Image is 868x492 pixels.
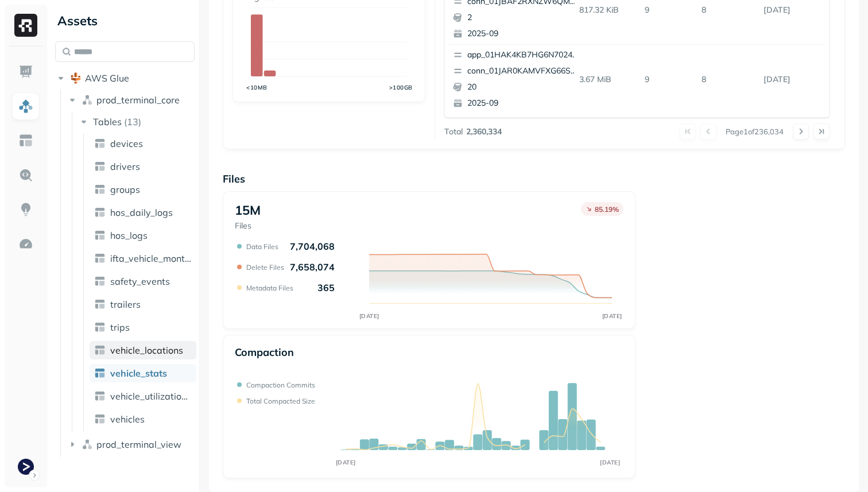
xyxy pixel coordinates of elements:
[223,172,845,185] p: Files
[90,410,196,428] a: vehicles
[18,99,33,114] img: Assets
[595,205,619,214] p: 85.19 %
[110,276,170,287] span: safety_events
[110,184,140,195] span: groups
[246,242,278,251] p: Data Files
[110,161,140,172] span: drivers
[336,459,356,466] tspan: [DATE]
[55,11,195,30] div: Assets
[110,299,141,310] span: trailers
[85,72,129,84] span: AWS Glue
[90,134,196,153] a: devices
[246,284,293,292] p: Metadata Files
[110,390,192,402] span: vehicle_utilization_day
[94,207,106,218] img: table
[96,439,181,450] span: prod_terminal_view
[94,276,106,287] img: table
[317,282,335,293] p: 365
[90,341,196,359] a: vehicle_locations
[726,126,784,137] p: Page 1 of 236,034
[90,387,196,405] a: vehicle_utilization_day
[90,318,196,336] a: trips
[94,390,106,402] img: table
[235,220,261,231] p: Files
[90,157,196,176] a: drivers
[94,161,106,172] img: table
[235,202,261,218] p: 15M
[70,72,82,84] img: root
[67,91,195,109] button: prod_terminal_core
[246,84,268,91] tspan: <10MB
[94,299,106,310] img: table
[18,168,33,183] img: Query Explorer
[90,249,196,268] a: ifta_vehicle_months
[110,253,192,264] span: ifta_vehicle_months
[110,230,148,241] span: hos_logs
[94,253,106,264] img: table
[602,312,622,320] tspan: [DATE]
[94,367,106,379] img: table
[444,126,463,137] p: Total
[94,138,106,149] img: table
[467,28,579,40] p: 2025-09
[466,126,502,137] p: 2,360,334
[67,435,195,454] button: prod_terminal_view
[448,45,584,114] button: app_01HAK4KB7HG6N7024210G3S8D5conn_01JAR0KAMVFXG66SCRNEFXMQG8202025-09
[759,69,826,90] p: Sep 14, 2025
[94,413,106,425] img: table
[110,207,173,218] span: hos_daily_logs
[110,321,130,333] span: trips
[246,381,315,389] p: Compaction commits
[90,203,196,222] a: hos_daily_logs
[359,312,379,320] tspan: [DATE]
[18,459,34,475] img: Terminal
[90,295,196,313] a: trailers
[467,82,579,93] p: 20
[96,94,180,106] span: prod_terminal_core
[14,14,37,37] img: Ryft
[90,272,196,290] a: safety_events
[18,202,33,217] img: Insights
[640,69,697,90] p: 9
[90,364,196,382] a: vehicle_stats
[110,367,167,379] span: vehicle_stats
[110,344,183,356] span: vehicle_locations
[467,65,579,77] p: conn_01JAR0KAMVFXG66SCRNEFXMQG8
[18,237,33,251] img: Optimization
[246,397,315,405] p: Total compacted size
[467,49,579,61] p: app_01HAK4KB7HG6N7024210G3S8D5
[290,241,335,252] p: 7,704,068
[93,116,122,127] span: Tables
[110,413,145,425] span: vehicles
[467,12,579,24] p: 2
[18,133,33,148] img: Asset Explorer
[697,69,759,90] p: 8
[389,84,413,91] tspan: >100GB
[90,180,196,199] a: groups
[246,263,284,272] p: Delete Files
[18,64,33,79] img: Dashboard
[290,261,335,273] p: 7,658,074
[94,344,106,356] img: table
[110,138,143,149] span: devices
[55,69,195,87] button: AWS Glue
[94,230,106,241] img: table
[575,69,641,90] p: 3.67 MiB
[600,459,620,466] tspan: [DATE]
[467,98,579,109] p: 2025-09
[82,439,93,450] img: namespace
[94,184,106,195] img: table
[82,94,93,106] img: namespace
[235,346,294,359] p: Compaction
[94,321,106,333] img: table
[90,226,196,245] a: hos_logs
[124,116,141,127] p: ( 13 )
[78,113,196,131] button: Tables(13)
